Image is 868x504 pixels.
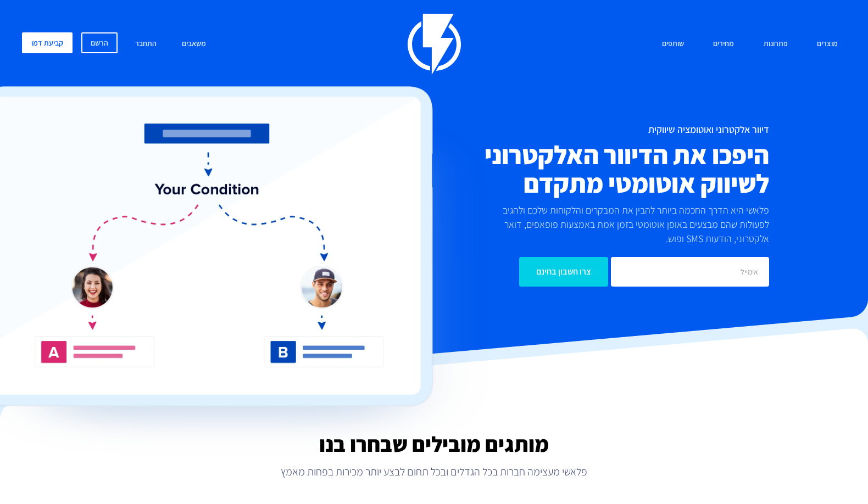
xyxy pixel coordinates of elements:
[127,32,165,56] a: התחבר
[705,32,742,56] a: מחירים
[611,257,769,287] input: אימייל
[374,141,769,198] h2: היפכו את הדיוור האלקטרוני לשיווק אוטומטי מתקדם
[22,32,73,53] a: קביעת דמו
[374,124,769,135] h1: דיוור אלקטרוני ואוטומציה שיווקית
[809,32,846,56] a: מוצרים
[81,32,118,53] a: הרשם
[519,257,608,287] input: צרו חשבון בחינם
[755,32,796,56] a: פתרונות
[477,203,770,245] p: פלאשי היא הדרך החכמה ביותר להבין את המבקרים והלקוחות שלכם ולהגיב לפעולות שהם מבצעים באופן אוטומטי...
[654,32,692,56] a: שותפים
[174,32,214,56] a: משאבים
